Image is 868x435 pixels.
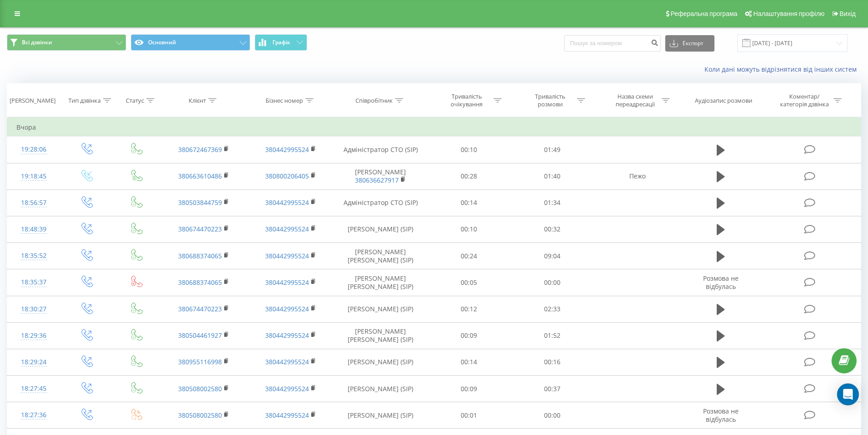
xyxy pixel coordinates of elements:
td: 00:24 [427,243,511,269]
div: 18:29:24 [16,353,51,371]
td: 00:00 [511,402,594,429]
td: Вчора [7,118,861,136]
a: 380442995524 [265,384,309,393]
td: 00:10 [427,136,511,163]
td: 01:49 [511,136,594,163]
div: Тривалість очікування [442,93,491,108]
td: 00:14 [427,349,511,375]
a: 380636627917 [355,176,399,184]
td: 00:09 [427,376,511,402]
td: 00:14 [427,189,511,216]
div: Клієнт [189,97,206,105]
td: [PERSON_NAME] [334,163,427,189]
a: 380442995524 [265,278,309,287]
td: 00:32 [511,216,594,242]
span: Реферальна програма [671,10,738,17]
td: [PERSON_NAME] [PERSON_NAME] (SIP) [334,269,427,296]
a: 380688374065 [178,252,222,260]
a: 380442995524 [265,225,309,233]
td: Пежо [594,163,680,189]
td: 09:04 [511,243,594,269]
td: 00:05 [427,269,511,296]
div: 19:18:45 [16,168,51,185]
a: 380442995524 [265,331,309,340]
td: [PERSON_NAME] [PERSON_NAME] (SIP) [334,322,427,349]
div: 18:30:27 [16,300,51,318]
div: Назва схеми переадресації [611,93,659,108]
button: Експорт [665,35,714,52]
div: Тривалість розмови [526,93,575,108]
td: Адміністратор СТО (SIP) [334,136,427,163]
a: 380503844759 [178,198,222,207]
td: [PERSON_NAME] (SIP) [334,402,427,429]
td: 01:40 [511,163,594,189]
td: 00:12 [427,296,511,322]
div: Співробітник [355,97,393,105]
a: 380672467369 [178,145,222,154]
input: Пошук за номером [564,35,661,52]
td: 00:09 [427,322,511,349]
div: Статус [126,97,144,105]
div: 18:56:57 [16,194,51,212]
a: 380674470223 [178,225,222,233]
td: [PERSON_NAME] (SIP) [334,349,427,375]
div: 18:48:39 [16,220,51,238]
a: 380663610486 [178,172,222,180]
button: Графік [255,34,307,51]
span: Розмова не відбулась [703,274,739,291]
span: Налаштування профілю [753,10,824,17]
a: Коли дані можуть відрізнятися вiд інших систем [704,65,861,73]
td: 00:28 [427,163,511,189]
div: Аудіозапис розмови [695,97,752,105]
span: Розмова не відбулась [703,407,739,424]
td: 00:01 [427,402,511,429]
div: [PERSON_NAME] [10,97,56,105]
span: Вихід [840,10,856,17]
div: 18:35:52 [16,247,51,265]
td: 00:16 [511,349,594,375]
div: Open Intercom Messenger [837,383,859,405]
span: Графік [272,39,290,46]
td: [PERSON_NAME] (SIP) [334,216,427,242]
button: Основний [131,34,250,51]
a: 380674470223 [178,304,222,313]
td: 02:33 [511,296,594,322]
a: 380442995524 [265,304,309,313]
a: 380508002580 [178,411,222,419]
div: Коментар/категорія дзвінка [778,93,831,108]
td: 01:34 [511,189,594,216]
a: 380508002580 [178,384,222,393]
a: 380688374065 [178,278,222,287]
div: Бізнес номер [266,97,303,105]
a: 380442995524 [265,252,309,260]
div: Тип дзвінка [68,97,101,105]
a: 380442995524 [265,411,309,419]
span: Всі дзвінки [22,39,52,46]
td: [PERSON_NAME] [PERSON_NAME] (SIP) [334,243,427,269]
a: 380442995524 [265,145,309,154]
td: 01:52 [511,322,594,349]
a: 380442995524 [265,357,309,366]
div: 18:29:36 [16,327,51,345]
div: 18:35:37 [16,273,51,291]
td: 00:37 [511,376,594,402]
td: [PERSON_NAME] (SIP) [334,296,427,322]
a: 380955116998 [178,357,222,366]
a: 380800206405 [265,172,309,180]
a: 380442995524 [265,198,309,207]
button: Всі дзвінки [7,34,126,51]
td: Адміністратор СТО (SIP) [334,189,427,216]
div: 18:27:45 [16,380,51,398]
div: 18:27:36 [16,406,51,424]
td: [PERSON_NAME] (SIP) [334,376,427,402]
td: 00:10 [427,216,511,242]
td: 00:00 [511,269,594,296]
div: 19:28:06 [16,141,51,158]
a: 380504461927 [178,331,222,340]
